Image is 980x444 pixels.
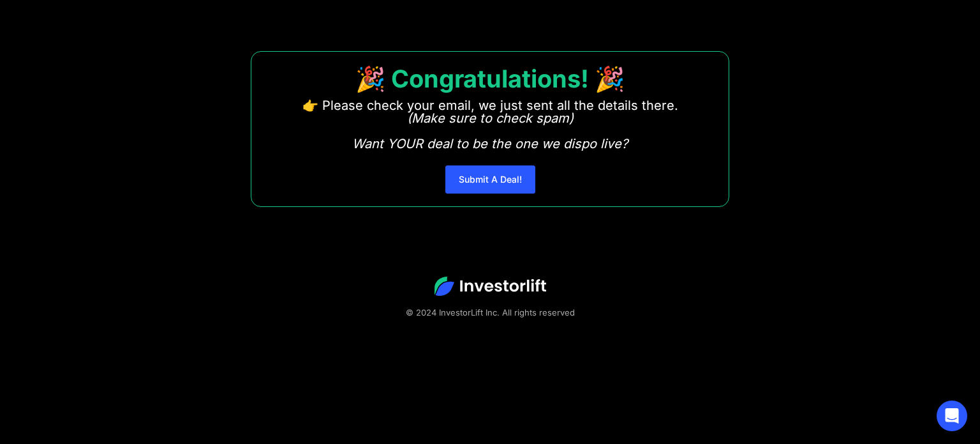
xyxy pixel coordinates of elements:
em: (Make sure to check spam) Want YOUR deal to be the one we dispo live? [352,111,628,151]
a: Submit A Deal! [445,165,535,194]
p: 👉 Please check your email, we just sent all the details there. ‍ [302,99,678,150]
div: Open Intercom Messenger [937,401,967,431]
strong: 🎉 Congratulations! 🎉 [355,64,625,93]
div: © 2024 InvestorLift Inc. All rights reserved [45,306,935,319]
